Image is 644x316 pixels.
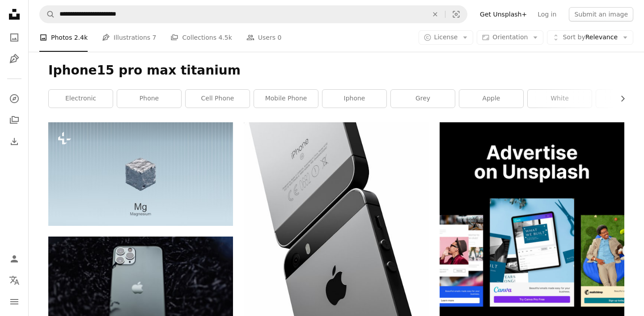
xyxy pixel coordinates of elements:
[5,29,23,46] a: Photos
[254,90,318,108] a: mobile phone
[440,122,624,307] img: file-1635990755334-4bfd90f37242image
[40,6,55,23] button: Search Unsplash
[102,23,156,52] a: Illustrations 7
[5,90,23,108] a: Explore
[445,6,467,23] button: Visual search
[569,7,633,21] button: Submit an image
[48,170,233,178] a: Here is a block of magnesium, the element.
[117,90,181,108] a: phone
[48,122,233,226] img: Here is a block of magnesium, the element.
[459,90,523,108] a: apple
[5,250,23,268] a: Log in / Sign up
[425,6,445,23] button: Clear
[5,293,23,311] button: Menu
[547,30,633,45] button: Sort byRelevance
[475,7,532,21] a: Get Unsplash+
[49,90,113,108] a: electronic
[218,33,232,42] span: 4.5k
[278,33,282,42] span: 0
[186,90,250,108] a: cell phone
[5,111,23,129] a: Collections
[563,33,585,41] span: Sort by
[391,90,455,108] a: grey
[434,33,458,41] span: License
[614,90,624,108] button: scroll list to the right
[477,30,543,45] button: Orientation
[39,5,467,23] form: Find visuals sitewide
[322,90,386,108] a: iphone
[244,233,428,241] a: Two sleek apple iPhone 5s are shown.
[170,23,232,52] a: Collections 4.5k
[48,294,233,302] a: black iPhone 11
[246,23,282,52] a: Users 0
[5,271,23,289] button: Language
[563,33,618,42] span: Relevance
[492,33,528,41] span: Orientation
[419,30,474,45] button: License
[528,90,592,108] a: white
[5,133,23,150] a: Download History
[532,7,562,21] a: Log in
[5,50,23,68] a: Illustrations
[48,62,624,79] h1: Iphone15 pro max titanium
[153,33,157,42] span: 7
